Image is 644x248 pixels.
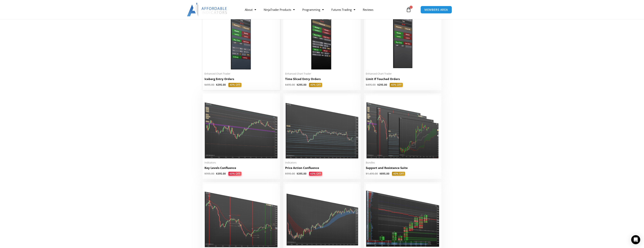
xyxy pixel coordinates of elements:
bdi: 995.00 [285,172,295,175]
span: $ [204,172,206,175]
span: MEMBERS AREA [424,8,448,11]
bdi: 495.00 [204,83,214,86]
span: Enhanced Chart Trader [204,72,278,75]
span: $ [216,83,217,86]
img: BasicTools [366,6,440,70]
span: 60% OFF [228,172,242,176]
a: Time Sliced Entry Orders [285,77,359,83]
bdi: 895.00 [380,172,389,175]
span: Bundles [366,161,440,164]
span: 60% OFF [309,172,322,176]
h2: Support and Resistance Suite [366,166,440,170]
a: Programming [299,5,328,14]
img: Price Action Confluence 2 [285,95,359,159]
h2: Key Levels Confluence [204,166,278,170]
span: 40% OFF [392,172,405,176]
span: $ [285,172,287,175]
bdi: 995.00 [204,172,214,175]
img: OrderFlow 2 [366,184,440,247]
h2: Limit If Touched Orders [366,77,440,81]
span: Enhanced Chart Trader [366,72,440,75]
a: Support and Resistance Suite [366,166,440,172]
div: Open Intercom Messenger [631,235,640,244]
img: IceBergEntryOrders [204,6,278,70]
bdi: 1,495.00 [366,172,378,175]
bdi: 495.00 [366,83,376,86]
span: 40% OFF [390,83,403,87]
a: Limit If Touched Orders [366,77,440,83]
a: Reviews [359,5,377,14]
span: Indicators [204,161,278,164]
h2: Time Sliced Entry Orders [285,77,359,81]
bdi: 395.00 [216,172,226,175]
span: $ [297,83,298,86]
a: 1 [400,4,417,15]
span: 40% OFF [309,83,322,87]
img: Key Levels 1 [204,95,278,159]
a: Iceberg Entry Orders [204,77,278,83]
img: First Touch Signals 1 [204,184,278,247]
bdi: 395.00 [297,172,306,175]
span: 40% OFF [228,83,241,87]
a: Price Action Confluence [285,166,359,172]
a: Futures Trading [328,5,359,14]
span: $ [285,83,287,86]
img: TimeSlicedEntryOrders [285,6,359,70]
bdi: 295.00 [297,83,306,86]
a: Key Levels Confluence [204,166,278,172]
nav: Menu [241,5,405,14]
span: Indicators [285,161,359,164]
span: 1 [410,6,413,9]
a: MEMBERS AREA [420,6,452,14]
span: $ [380,172,381,175]
h2: Price Action Confluence [285,166,359,170]
span: $ [204,83,206,86]
a: NinjaTrader Products [260,5,299,14]
img: Support and Resistance Suite 1 [366,95,440,159]
img: LogoAI | Affordable Indicators – NinjaTrader [187,3,227,16]
h2: Iceberg Entry Orders [204,77,278,81]
bdi: 295.00 [216,83,226,86]
span: $ [297,172,298,175]
span: $ [366,172,367,175]
bdi: 495.00 [285,83,295,86]
span: $ [216,172,217,175]
span: Enhanced Chart Trader [285,72,359,75]
a: About [241,5,260,14]
span: $ [377,83,379,86]
img: Best MAs Trend Indicator [285,184,359,246]
span: $ [366,83,367,86]
bdi: 295.00 [377,83,387,86]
